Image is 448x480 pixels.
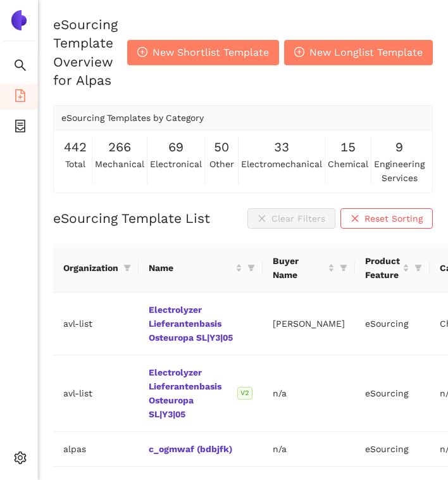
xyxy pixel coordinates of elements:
[127,40,279,65] button: plus-circleNew Shortlist Template
[65,157,85,171] span: total
[149,261,233,275] span: Name
[273,254,325,282] span: Buyer Name
[337,251,350,284] span: filter
[294,47,304,59] span: plus-circle
[355,244,430,293] th: this column's title is Product Feature,this column is sortable
[137,47,147,59] span: plus-circle
[263,293,355,355] td: [PERSON_NAME]
[63,261,118,275] span: Organization
[14,85,27,110] span: file-add
[309,44,423,60] span: New Longlist Template
[209,157,234,171] span: other
[123,264,131,272] span: filter
[340,208,433,229] button: closeReset Sorting
[247,208,335,229] button: closeClear Filters
[95,157,144,171] span: mechanical
[9,10,29,30] img: Logo
[139,244,263,293] th: this column's title is Name,this column is sortable
[214,137,229,157] span: 50
[14,115,27,141] span: container
[284,40,433,65] button: plus-circleNew Longlist Template
[351,214,359,224] span: close
[14,447,27,472] span: setting
[355,432,430,467] td: eSourcing
[237,387,252,400] span: V2
[263,355,355,432] td: n/a
[53,209,210,227] h2: eSourcing Template List
[395,137,403,157] span: 9
[364,212,423,225] span: Reset Sorting
[328,157,368,171] span: chemical
[340,264,347,272] span: filter
[414,264,422,272] span: filter
[263,244,355,293] th: this column's title is Buyer Name,this column is sortable
[150,157,202,171] span: electronical
[274,137,289,157] span: 33
[245,258,258,277] span: filter
[355,355,430,432] td: eSourcing
[365,254,400,282] span: Product Feature
[108,137,131,157] span: 266
[241,157,322,171] span: electromechanical
[152,44,269,60] span: New Shortlist Template
[53,293,139,355] td: avl-list
[53,355,139,432] td: avl-list
[53,432,139,467] td: alpas
[168,137,184,157] span: 69
[247,264,255,272] span: filter
[263,432,355,467] td: n/a
[340,137,356,157] span: 15
[412,251,425,284] span: filter
[53,15,120,90] h2: eSourcing Template Overview for Alpas
[61,113,204,123] span: eSourcing Templates by Category
[374,157,425,185] span: engineering services
[14,54,27,80] span: search
[121,258,134,277] span: filter
[355,293,430,355] td: eSourcing
[64,137,87,157] span: 442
